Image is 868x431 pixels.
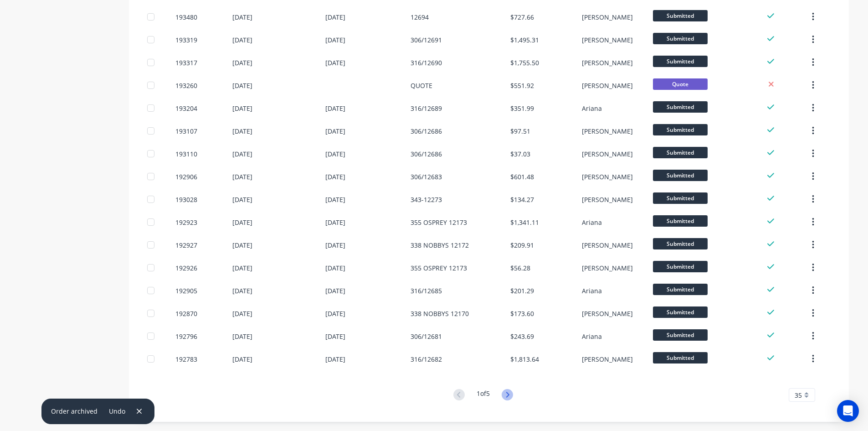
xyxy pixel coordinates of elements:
div: $351.99 [510,104,534,113]
div: $1,495.31 [510,35,539,45]
div: [PERSON_NAME] [582,263,633,273]
div: [DATE] [325,149,345,159]
div: [PERSON_NAME] [582,58,633,68]
span: Submitted [653,170,708,181]
div: [DATE] [325,172,345,182]
div: [DATE] [325,126,345,136]
div: 192927 [175,240,197,250]
div: 12694 [411,12,429,22]
div: Open Intercom Messenger [837,400,859,422]
div: [PERSON_NAME] [582,309,633,318]
div: [DATE] [232,126,252,136]
div: QUOTE [411,81,432,90]
div: [PERSON_NAME] [582,126,633,136]
div: [DATE] [232,35,252,45]
div: Ariana [582,218,602,227]
div: 192783 [175,354,197,364]
div: 355 OSPREY 12173 [411,218,467,227]
div: 193110 [175,149,197,159]
div: [DATE] [232,149,252,159]
div: $209.91 [510,240,534,250]
div: Ariana [582,332,602,341]
div: [DATE] [325,104,345,113]
span: Submitted [653,10,708,21]
div: [DATE] [325,35,345,45]
div: $1,341.11 [510,218,539,227]
span: Submitted [653,261,708,272]
div: 316/12690 [411,58,442,68]
div: 192923 [175,218,197,227]
div: [PERSON_NAME] [582,195,633,204]
div: [PERSON_NAME] [582,12,633,22]
div: $97.51 [510,126,530,136]
div: 316/12689 [411,104,442,113]
div: [PERSON_NAME] [582,240,633,250]
div: 193107 [175,126,197,136]
span: Submitted [653,352,708,363]
div: $173.60 [510,309,534,318]
div: 193204 [175,104,197,113]
span: Submitted [653,238,708,249]
span: Submitted [653,147,708,158]
div: 306/12691 [411,35,442,45]
div: $37.03 [510,149,530,159]
div: $201.29 [510,286,534,296]
div: [DATE] [232,172,252,182]
div: 192870 [175,309,197,318]
div: 306/12683 [411,172,442,182]
div: [DATE] [325,12,345,22]
div: 338 NOBBYS 12170 [411,309,469,318]
div: [DATE] [232,332,252,341]
div: [DATE] [325,309,345,318]
div: 338 NOBBYS 12172 [411,240,469,250]
div: 316/12685 [411,286,442,296]
div: [DATE] [325,286,345,296]
div: [PERSON_NAME] [582,81,633,90]
div: 316/12682 [411,354,442,364]
div: [DATE] [232,354,252,364]
div: $1,813.64 [510,354,539,364]
div: [PERSON_NAME] [582,172,633,182]
div: [PERSON_NAME] [582,149,633,159]
div: 193317 [175,58,197,68]
div: 306/12686 [411,126,442,136]
div: $727.66 [510,12,534,22]
div: 343-12273 [411,195,442,204]
div: [DATE] [232,286,252,296]
div: 193028 [175,195,197,204]
div: 193480 [175,12,197,22]
button: Undo [104,405,130,417]
span: Submitted [653,124,708,135]
div: $551.92 [510,81,534,90]
div: [DATE] [325,218,345,227]
span: Submitted [653,192,708,204]
div: [DATE] [232,104,252,113]
div: Ariana [582,104,602,113]
div: [DATE] [325,58,345,68]
div: [DATE] [232,309,252,318]
div: 192926 [175,263,197,273]
div: [DATE] [232,81,252,90]
span: 35 [795,390,802,400]
div: [DATE] [325,195,345,204]
div: [DATE] [232,58,252,68]
span: Submitted [653,101,708,113]
div: 192796 [175,332,197,341]
div: [PERSON_NAME] [582,35,633,45]
div: 193260 [175,81,197,90]
div: $56.28 [510,263,530,273]
span: Submitted [653,56,708,67]
div: $1,755.50 [510,58,539,68]
span: Submitted [653,215,708,227]
div: [DATE] [325,354,345,364]
div: 355 OSPREY 12173 [411,263,467,273]
div: [DATE] [325,332,345,341]
div: 193319 [175,35,197,45]
div: [DATE] [232,218,252,227]
div: Order archived [51,406,98,416]
div: 306/12686 [411,149,442,159]
div: [DATE] [232,12,252,22]
div: $134.27 [510,195,534,204]
span: Submitted [653,306,708,318]
span: Submitted [653,329,708,341]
